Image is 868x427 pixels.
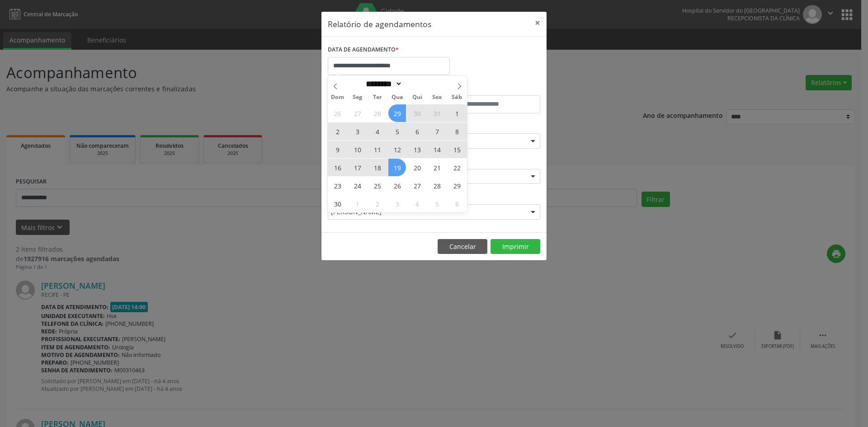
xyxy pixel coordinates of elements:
[349,177,366,194] span: Novembro 24, 2025
[388,122,406,140] span: Novembro 5, 2025
[368,195,386,212] span: Dezembro 2, 2025
[328,43,399,57] label: DATA DE AGENDAMENTO
[329,159,346,176] span: Novembro 16, 2025
[408,159,426,176] span: Novembro 20, 2025
[436,81,540,95] label: ATÉ
[448,104,466,122] span: Novembro 1, 2025
[448,159,466,176] span: Novembro 22, 2025
[408,104,426,122] span: Outubro 30, 2025
[368,177,386,194] span: Novembro 25, 2025
[448,195,466,212] span: Dezembro 6, 2025
[447,94,467,100] span: Sáb
[448,122,466,140] span: Novembro 8, 2025
[368,159,386,176] span: Novembro 18, 2025
[428,159,446,176] span: Novembro 21, 2025
[329,177,346,194] span: Novembro 23, 2025
[428,195,446,212] span: Dezembro 5, 2025
[349,159,366,176] span: Novembro 17, 2025
[428,104,446,122] span: Outubro 31, 2025
[368,104,386,122] span: Outubro 28, 2025
[348,94,368,100] span: Seg
[329,141,346,158] span: Novembro 9, 2025
[329,195,346,212] span: Novembro 30, 2025
[428,177,446,194] span: Novembro 28, 2025
[363,79,402,89] select: Month
[368,141,386,158] span: Novembro 11, 2025
[427,94,447,100] span: Sex
[408,177,426,194] span: Novembro 27, 2025
[388,104,406,122] span: Outubro 29, 2025
[448,141,466,158] span: Novembro 15, 2025
[448,177,466,194] span: Novembro 29, 2025
[368,94,387,100] span: Ter
[528,12,547,34] button: Close
[329,122,346,140] span: Novembro 2, 2025
[349,104,366,122] span: Outubro 27, 2025
[349,195,366,212] span: Dezembro 1, 2025
[407,94,427,100] span: Qui
[388,141,406,158] span: Novembro 12, 2025
[328,18,431,30] h5: Relatório de agendamentos
[428,122,446,140] span: Novembro 7, 2025
[329,104,346,122] span: Outubro 26, 2025
[349,122,366,140] span: Novembro 3, 2025
[428,141,446,158] span: Novembro 14, 2025
[438,239,487,254] button: Cancelar
[402,79,432,89] input: Year
[408,122,426,140] span: Novembro 6, 2025
[387,94,407,100] span: Qua
[388,195,406,212] span: Dezembro 3, 2025
[349,141,366,158] span: Novembro 10, 2025
[408,141,426,158] span: Novembro 13, 2025
[328,94,348,100] span: Dom
[408,195,426,212] span: Dezembro 4, 2025
[388,177,406,194] span: Novembro 26, 2025
[368,122,386,140] span: Novembro 4, 2025
[491,239,540,254] button: Imprimir
[388,159,406,176] span: Novembro 19, 2025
